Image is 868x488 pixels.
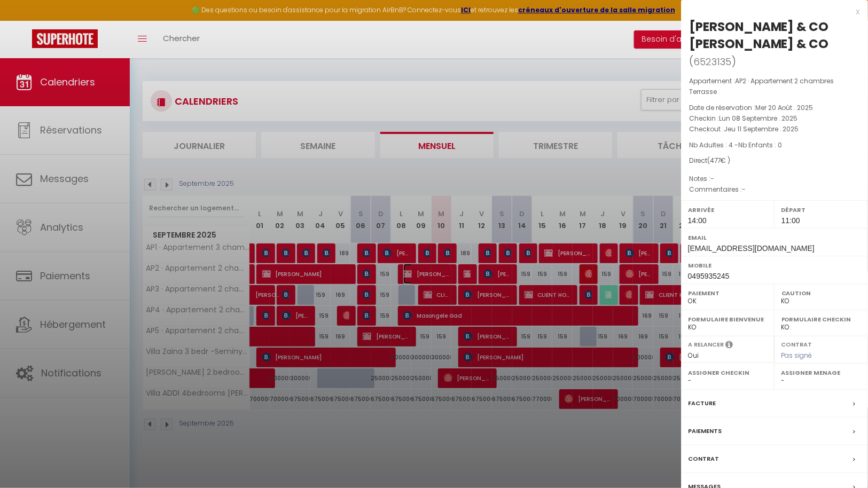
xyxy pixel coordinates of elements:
label: Assigner Menage [781,367,861,378]
button: Ouvrir le widget de chat LiveChat [9,4,41,36]
p: Appartement : [689,76,860,97]
span: 477 [710,156,721,165]
label: Arrivée [688,204,768,215]
label: Paiement [688,288,768,298]
label: Contrat [688,453,719,465]
span: Pas signé [781,351,812,360]
span: Mer 20 Août . 2025 [755,103,814,112]
label: Mobile [688,260,861,271]
p: Checkout : [689,124,860,135]
p: Date de réservation : [689,103,860,113]
label: Paiements [688,426,722,437]
label: Assigner Checkin [688,367,768,378]
div: Direct [689,156,860,166]
span: - [710,174,714,183]
label: Départ [781,204,861,215]
span: 11:00 [781,216,800,225]
span: AP2 · Appartement 2 chambres Terrasse [689,76,834,96]
span: ( ) [689,54,736,69]
span: ( € ) [707,156,730,165]
label: Formulaire Checkin [781,314,861,325]
span: Nb Adultes : 4 - [689,140,782,149]
span: - [742,185,746,194]
div: [PERSON_NAME] & CO [PERSON_NAME] & CO [689,18,860,52]
span: 6523135 [693,55,731,68]
p: Checkin : [689,113,860,124]
span: Nb Enfants : 0 [738,140,782,149]
label: Formulaire Bienvenue [688,314,768,325]
label: Contrat [781,340,812,347]
i: Sélectionner OUI si vous souhaiter envoyer les séquences de messages post-checkout [725,340,733,352]
p: Notes : [689,174,860,184]
label: A relancer [688,340,724,349]
p: Commentaires : [689,184,860,195]
div: x [681,5,860,18]
label: Caution [781,288,861,298]
span: 0495935245 [688,272,730,280]
label: Facture [688,398,716,409]
span: 14:00 [688,216,707,225]
span: Lun 08 Septembre . 2025 [719,114,798,123]
label: Email [688,232,861,243]
span: [EMAIL_ADDRESS][DOMAIN_NAME] [688,244,815,253]
span: Jeu 11 Septembre . 2025 [724,124,799,133]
